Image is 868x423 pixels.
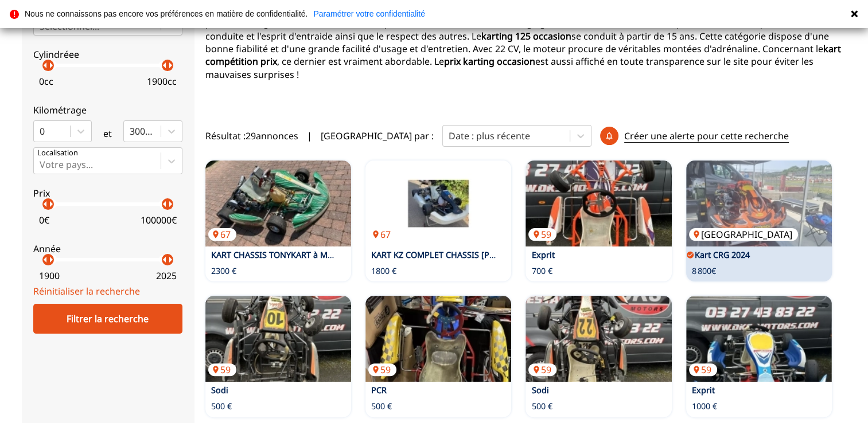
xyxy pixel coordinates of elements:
p: Prix [33,187,182,199]
p: Cylindréee [33,48,182,61]
div: Filtrer la recherche [33,304,182,334]
p: arrow_left [158,197,172,211]
strong: karting 125 occasion [481,30,571,42]
span: Résultat : 29 annonces [205,130,298,142]
a: KART KZ COMPLET CHASSIS HAASE + MOTEUR PAVESI67 [365,160,511,246]
a: Kart CRG 2024 [695,249,750,260]
p: 59 [528,363,556,376]
p: Année [33,242,182,255]
p: 59 [689,363,717,376]
p: 67 [208,228,236,241]
a: KART CHASSIS TONYKART à MOTEUR IAME X3067 [205,160,351,246]
p: 700 € [531,265,552,277]
p: [GEOGRAPHIC_DATA] par : [321,130,434,142]
p: 100000 € [141,214,177,226]
a: Sodi59 [205,296,351,382]
p: arrow_left [158,58,172,72]
p: 500 € [371,401,392,412]
a: Exprit59 [686,296,832,382]
img: PCR [365,296,511,382]
p: arrow_left [38,58,52,72]
a: KART CHASSIS TONYKART à MOTEUR IAME X30 [211,249,393,260]
p: 1900 [39,269,60,282]
strong: prix karting occasion [444,55,535,68]
img: KART KZ COMPLET CHASSIS HAASE + MOTEUR PAVESI [365,160,511,246]
span: | [307,130,312,142]
img: Exprit [686,296,832,382]
p: 2025 [156,269,177,282]
p: arrow_left [38,253,52,267]
a: Kart CRG 2024[GEOGRAPHIC_DATA] [686,160,832,246]
p: 500 € [531,401,552,412]
p: Kilométrage [33,104,182,116]
p: 1000 € [692,401,717,412]
p: 0 € [39,214,49,226]
p: 0 cc [39,75,53,88]
p: arrow_right [44,197,58,211]
p: 59 [208,363,236,376]
p: arrow_left [158,253,172,267]
p: 1800 € [371,265,396,277]
img: Sodi [205,296,351,382]
p: Créer une alerte pour cette recherche [624,130,789,143]
p: arrow_right [164,253,177,267]
a: Exprit [692,385,715,395]
input: 0 [40,126,42,136]
p: 67 [368,228,396,241]
p: arrow_right [44,253,58,267]
input: Votre pays... [40,159,42,170]
p: 1900 cc [147,75,177,88]
a: Exprit [531,249,554,260]
a: KART KZ COMPLET CHASSIS [PERSON_NAME] + MOTEUR PAVESI [371,249,618,260]
a: Sodi59 [526,296,671,382]
img: KART CHASSIS TONYKART à MOTEUR IAME X30 [205,160,351,246]
img: Exprit [526,160,671,246]
img: Sodi [526,296,671,382]
strong: kart compétition prix [205,42,841,68]
a: Exprit59 [526,160,671,246]
p: 8 800€ [692,265,716,277]
p: 2300 € [211,265,236,277]
p: et [103,127,112,140]
a: Paramétrer votre confidentialité [313,10,425,18]
a: PCR [371,385,387,395]
p: arrow_right [164,197,177,211]
p: arrow_right [44,58,58,72]
a: Réinitialiser la recherche [33,285,140,297]
p: [GEOGRAPHIC_DATA] [689,228,798,241]
input: 300000 [130,126,132,136]
p: arrow_left [38,197,52,211]
p: 500 € [211,401,232,412]
img: Kart CRG 2024 [686,160,832,246]
p: arrow_right [164,58,177,72]
a: Sodi [211,385,228,395]
p: Nous ne connaissons pas encore vos préférences en matière de confidentialité. [25,10,308,18]
p: 59 [528,228,556,241]
a: Sodi [531,385,548,395]
p: 59 [368,363,396,376]
a: PCR59 [365,296,511,382]
p: Localisation [37,148,78,158]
